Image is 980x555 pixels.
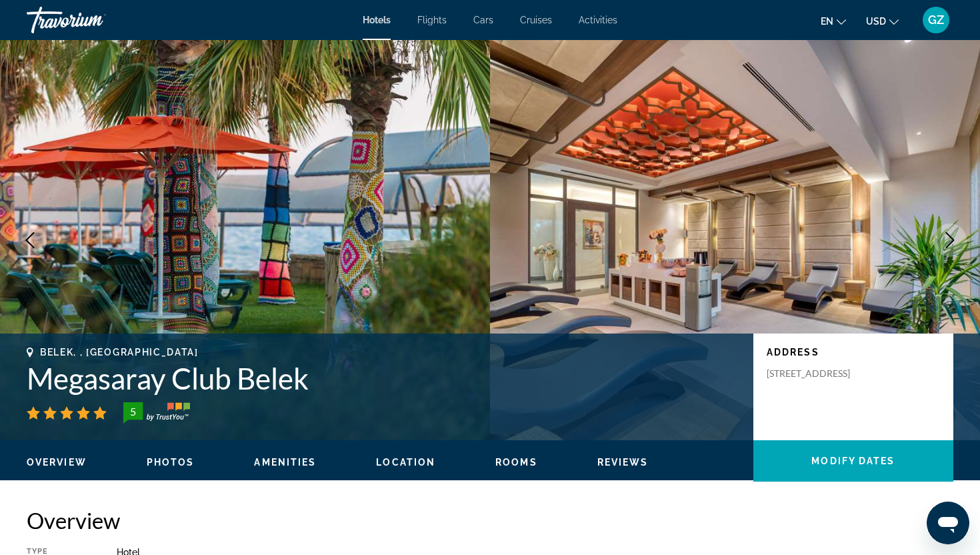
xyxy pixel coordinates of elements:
a: Cruises [520,15,552,25]
a: Cars [473,15,493,25]
span: Amenities [254,457,316,468]
span: en [821,16,833,27]
button: User Menu [919,6,953,34]
p: Address [767,347,940,358]
a: Hotels [363,15,391,25]
button: Photos [147,456,195,468]
p: [STREET_ADDRESS] [767,368,873,380]
span: USD [866,16,886,27]
span: GZ [928,13,944,27]
button: Previous image [13,223,47,257]
button: Next image [933,223,967,257]
button: Modify Dates [753,440,953,482]
span: Modify Dates [811,456,895,466]
iframe: Кнопка запуска окна обмена сообщениями [927,502,969,544]
button: Change language [821,11,846,31]
button: Amenities [254,456,316,468]
h2: Overview [27,507,953,534]
a: Activities [579,15,617,25]
span: Overview [27,457,87,468]
h1: Megasaray Club Belek [27,361,740,396]
span: Rooms [495,457,537,468]
button: Rooms [495,456,537,468]
span: Photos [147,457,195,468]
img: TrustYou guest rating badge [123,402,190,424]
span: Location [376,457,435,468]
button: Overview [27,456,87,468]
button: Location [376,456,435,468]
div: 5 [119,404,146,420]
span: Belek, , [GEOGRAPHIC_DATA] [40,347,199,358]
button: Change currency [866,11,899,31]
a: Flights [417,15,447,25]
span: Reviews [597,457,649,468]
a: Travorium [27,3,160,37]
button: Reviews [597,456,649,468]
